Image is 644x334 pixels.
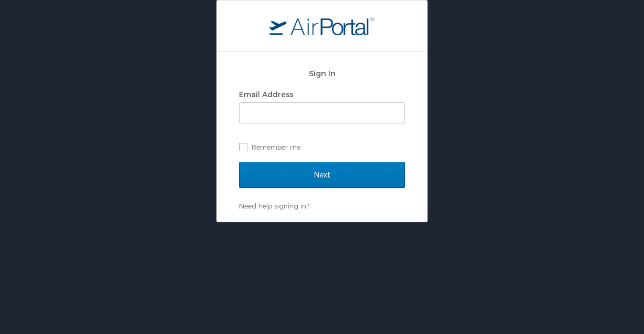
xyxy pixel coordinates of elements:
[239,202,309,210] a: Need help signing in?
[239,67,405,79] h2: Sign In
[239,139,405,155] label: Remember me
[269,16,375,35] img: logo
[239,162,405,188] input: Next
[239,90,293,99] label: Email Address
